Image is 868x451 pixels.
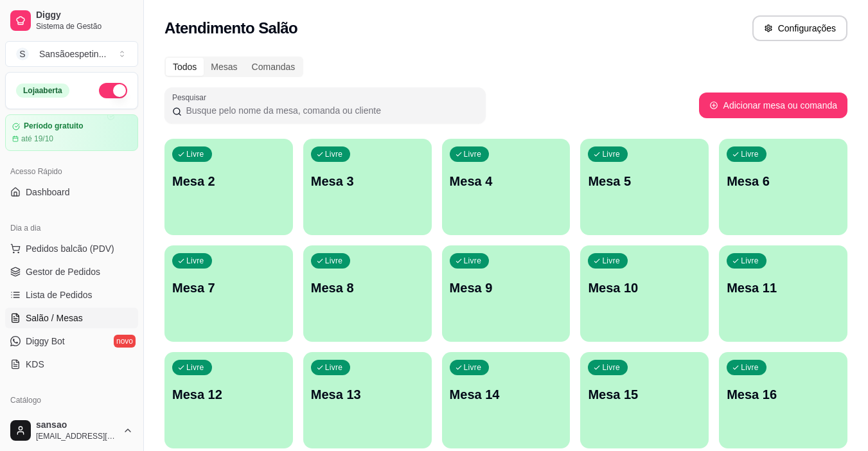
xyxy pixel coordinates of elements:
[172,279,285,297] p: Mesa 7
[5,390,138,411] div: Catálogo
[602,256,620,266] p: Livre
[741,362,759,373] p: Livre
[172,92,211,103] label: Pesquisar
[39,48,106,60] div: Sansãoespetin ...
[442,245,571,342] button: LivreMesa 9
[580,139,709,235] button: LivreMesa 5
[450,385,563,403] p: Mesa 14
[164,139,293,235] button: LivreMesa 2
[166,58,204,76] div: Todos
[245,58,303,76] div: Comandas
[164,352,293,448] button: LivreMesa 12
[741,149,759,159] p: Livre
[588,279,701,297] p: Mesa 10
[303,139,432,235] button: LivreMesa 3
[5,308,138,328] a: Salão / Mesas
[311,172,424,190] p: Mesa 3
[5,161,138,182] div: Acesso Rápido
[26,312,83,324] span: Salão / Mesas
[182,104,478,117] input: Pesquisar
[5,354,138,375] a: KDS
[5,5,138,36] a: DiggySistema de Gestão
[303,245,432,342] button: LivreMesa 8
[26,242,114,255] span: Pedidos balcão (PDV)
[186,256,204,266] p: Livre
[727,385,840,403] p: Mesa 16
[588,172,701,190] p: Mesa 5
[172,172,285,190] p: Mesa 2
[699,93,847,118] button: Adicionar mesa ou comanda
[464,256,482,266] p: Livre
[442,139,571,235] button: LivreMesa 4
[727,279,840,297] p: Mesa 11
[727,172,840,190] p: Mesa 6
[5,238,138,259] button: Pedidos balcão (PDV)
[741,256,759,266] p: Livre
[325,149,343,159] p: Livre
[719,139,847,235] button: LivreMesa 6
[602,362,620,373] p: Livre
[186,149,204,159] p: Livre
[5,114,138,151] a: Período gratuitoaté 19/10
[719,352,847,448] button: LivreMesa 16
[464,149,482,159] p: Livre
[99,83,127,98] button: Alterar Status
[36,21,133,31] span: Sistema de Gestão
[26,358,44,371] span: KDS
[602,149,620,159] p: Livre
[588,385,701,403] p: Mesa 15
[752,15,847,41] button: Configurações
[26,265,100,278] span: Gestor de Pedidos
[186,362,204,373] p: Livre
[164,245,293,342] button: LivreMesa 7
[5,218,138,238] div: Dia a dia
[719,245,847,342] button: LivreMesa 11
[303,352,432,448] button: LivreMesa 13
[172,385,285,403] p: Mesa 12
[464,362,482,373] p: Livre
[16,84,69,98] div: Loja aberta
[5,261,138,282] a: Gestor de Pedidos
[580,352,709,448] button: LivreMesa 15
[26,335,65,348] span: Diggy Bot
[5,285,138,305] a: Lista de Pedidos
[21,134,53,144] article: até 19/10
[36,431,118,441] span: [EMAIL_ADDRESS][DOMAIN_NAME]
[5,331,138,351] a: Diggy Botnovo
[325,256,343,266] p: Livre
[450,279,563,297] p: Mesa 9
[36,10,133,21] span: Diggy
[311,385,424,403] p: Mesa 13
[36,420,118,431] span: sansao
[5,182,138,202] a: Dashboard
[325,362,343,373] p: Livre
[442,352,571,448] button: LivreMesa 14
[204,58,244,76] div: Mesas
[580,245,709,342] button: LivreMesa 10
[24,121,84,131] article: Período gratuito
[164,18,297,39] h2: Atendimento Salão
[5,41,138,67] button: Select a team
[311,279,424,297] p: Mesa 8
[16,48,29,60] span: S
[5,415,138,446] button: sansao[EMAIL_ADDRESS][DOMAIN_NAME]
[26,288,93,301] span: Lista de Pedidos
[26,186,70,199] span: Dashboard
[450,172,563,190] p: Mesa 4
